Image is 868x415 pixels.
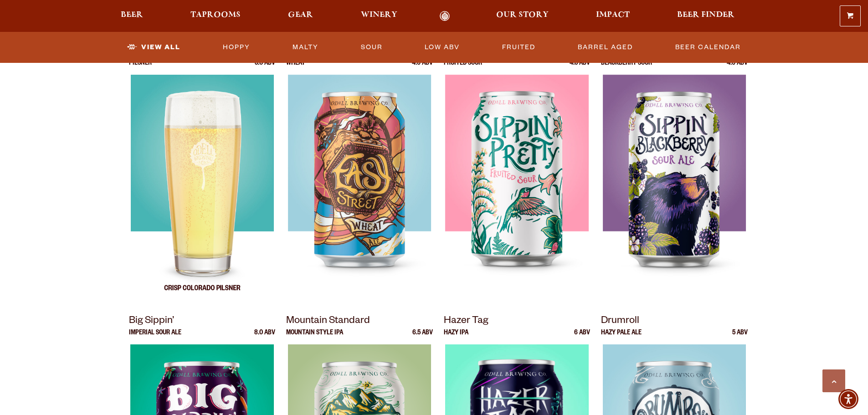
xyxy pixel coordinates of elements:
[190,11,241,19] span: Taprooms
[590,11,636,21] a: Impact
[289,37,322,58] a: Malty
[286,330,343,344] p: Mountain Style IPA
[428,11,462,21] a: Odell Home
[671,11,740,21] a: Beer Finder
[490,11,555,21] a: Our Story
[129,330,181,344] p: Imperial Sour Ale
[732,330,748,344] p: 5 ABV
[286,44,433,302] a: Easy Street Wheat 4.6 ABV Easy Street Easy Street
[219,37,254,58] a: Hoppy
[672,37,745,58] a: Beer Calendar
[115,11,149,21] a: Beer
[444,44,591,302] a: [PERSON_NAME]’ Pretty Fruited Sour 4.5 ABV Sippin’ Pretty Sippin’ Pretty
[727,60,748,75] p: 4.6 ABV
[574,330,590,344] p: 6 ABV
[361,11,397,19] span: Winery
[121,11,143,19] span: Beer
[288,11,313,19] span: Gear
[574,37,637,58] a: Barrel Aged
[601,313,748,330] p: Drumroll
[498,37,539,58] a: Fruited
[357,37,386,58] a: Sour
[596,11,630,19] span: Impact
[130,75,273,302] img: Odell Pils
[185,11,247,21] a: Taprooms
[603,75,746,302] img: Sippin’ Blackberry
[601,330,642,344] p: Hazy Pale Ale
[570,60,590,75] p: 4.5 ABV
[255,60,275,75] p: 5.0 ABV
[838,389,858,409] div: Accessibility Menu
[444,330,468,344] p: Hazy IPA
[444,313,591,330] p: Hazer Tag
[282,11,319,21] a: Gear
[286,60,305,75] p: Wheat
[496,11,549,19] span: Our Story
[129,313,276,330] p: Big Sippin’
[129,44,276,302] a: [PERSON_NAME] Pilsner 5.0 ABV Odell Pils Odell Pils
[677,11,734,19] span: Beer Finder
[445,75,588,302] img: Sippin’ Pretty
[601,60,652,75] p: Blackberry Sour
[822,369,845,392] a: Scroll to top
[412,330,433,344] p: 6.5 ABV
[129,60,152,75] p: Pilsner
[286,313,433,330] p: Mountain Standard
[288,75,431,302] img: Easy Street
[601,44,748,302] a: Sippin’ Blackberry Blackberry Sour 4.6 ABV Sippin’ Blackberry Sippin’ Blackberry
[123,37,184,58] a: View All
[421,37,463,58] a: Low ABV
[412,60,433,75] p: 4.6 ABV
[254,330,275,344] p: 8.0 ABV
[444,60,482,75] p: Fruited Sour
[355,11,403,21] a: Winery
